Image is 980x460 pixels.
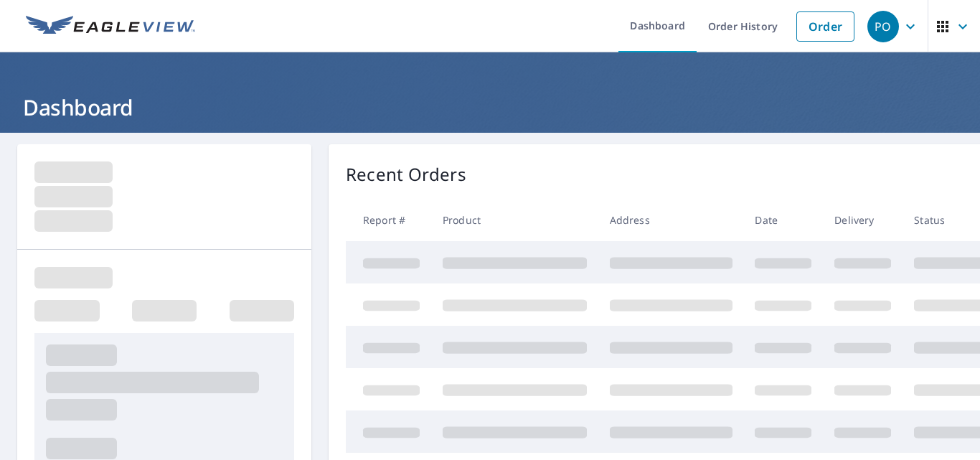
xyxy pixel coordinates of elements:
div: PO [867,11,899,42]
a: Order [796,11,854,42]
h1: Dashboard [17,93,963,122]
th: Report # [346,199,431,241]
th: Address [598,199,744,241]
th: Date [743,199,823,241]
img: EV Logo [26,16,195,37]
th: Product [431,199,598,241]
p: Recent Orders [346,161,466,187]
th: Delivery [823,199,903,241]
